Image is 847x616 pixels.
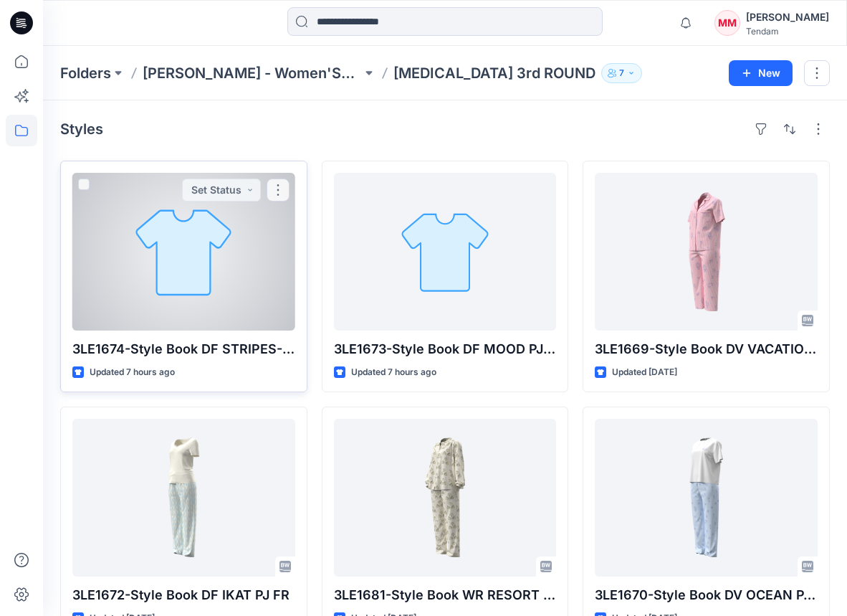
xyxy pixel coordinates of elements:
[393,63,595,83] p: [MEDICAL_DATA] 3rd ROUND
[90,365,175,380] p: Updated 7 hours ago
[612,365,677,380] p: Updated [DATE]
[334,173,557,331] a: 3LE1673-Style Book DF MOOD PJ FR
[72,585,295,605] p: 3LE1672-Style Book DF IKAT PJ FR
[729,60,793,86] button: New
[334,339,557,359] p: 3LE1673-Style Book DF MOOD PJ FR
[334,585,557,605] p: 3LE1681-Style Book WR RESORT PJ FR
[714,10,740,36] div: MM
[72,339,295,359] p: 3LE1674-Style Book DF STRIPES-DESERT PJ FR
[595,419,818,577] a: 3LE1670-Style Book DV OCEAN PJ FR
[595,173,818,331] a: 3LE1669-Style Book DV VACATION PJ FR
[351,365,436,380] p: Updated 7 hours ago
[72,419,295,577] a: 3LE1672-Style Book DF IKAT PJ FR
[595,585,818,605] p: 3LE1670-Style Book DV OCEAN PJ FR
[595,339,818,359] p: 3LE1669-Style Book DV VACATION PJ FR
[143,63,362,83] a: [PERSON_NAME] - Women'Secret
[334,419,557,577] a: 3LE1681-Style Book WR RESORT PJ FR
[746,9,829,26] div: [PERSON_NAME]
[746,26,829,37] div: Tendam
[60,120,103,138] h4: Styles
[72,173,295,331] a: 3LE1674-Style Book DF STRIPES-DESERT PJ FR
[601,63,642,83] button: 7
[60,63,111,83] a: Folders
[619,65,624,81] p: 7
